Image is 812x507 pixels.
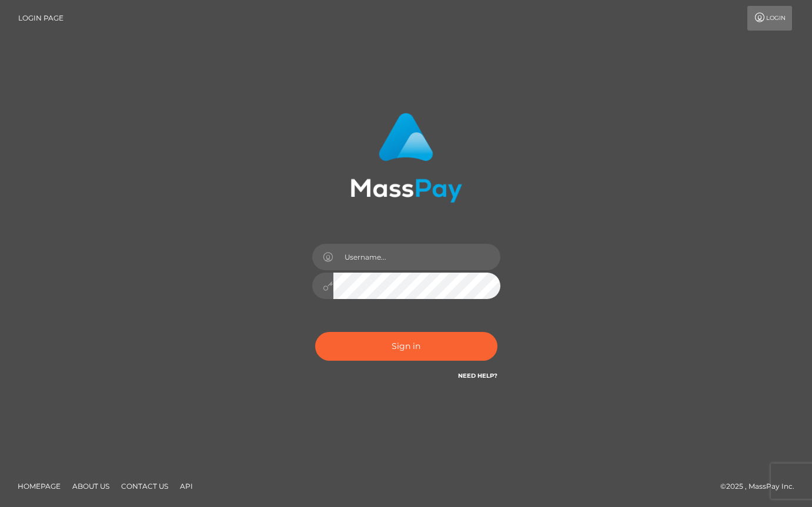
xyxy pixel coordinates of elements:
a: Login Page [18,6,64,31]
input: Username... [333,244,500,270]
img: MassPay Login [350,113,462,203]
div: © 2025 , MassPay Inc. [720,480,803,493]
a: Need Help? [458,372,497,380]
a: About Us [68,477,114,495]
a: Homepage [13,477,65,495]
a: Login [747,6,792,31]
button: Sign in [315,332,497,361]
a: API [175,477,198,495]
a: Contact Us [116,477,173,495]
